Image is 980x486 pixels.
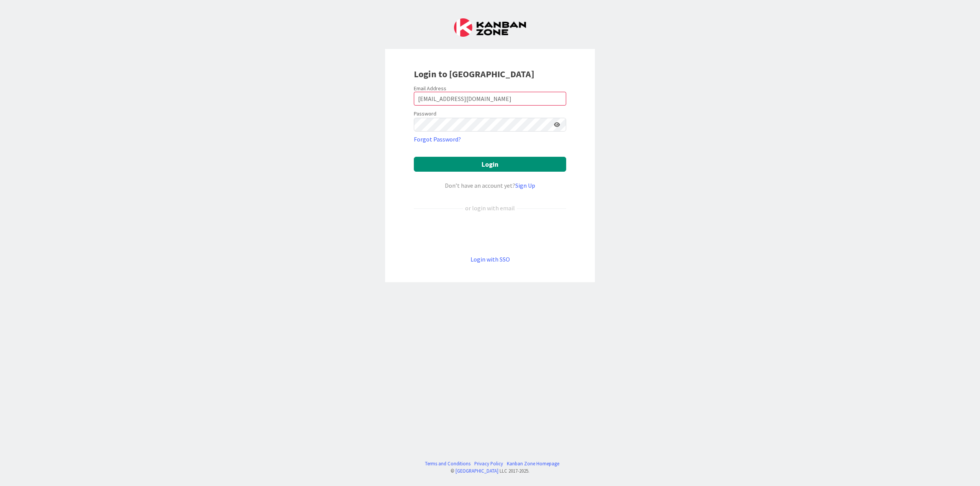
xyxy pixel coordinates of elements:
label: Email Address [414,85,446,92]
a: Privacy Policy [474,460,503,467]
a: Terms and Conditions [425,460,470,467]
a: Kanban Zone Homepage [507,460,559,467]
div: © LLC 2017- 2025 . [421,467,559,475]
a: Login with SSO [470,255,510,263]
a: [GEOGRAPHIC_DATA] [456,468,498,474]
div: or login with email [463,203,517,213]
b: Login to [GEOGRAPHIC_DATA] [414,68,534,80]
iframe: Kirjaudu Google-tilillä -painike [410,225,570,242]
a: Sign Up [515,182,535,189]
div: Don’t have an account yet? [414,181,566,190]
a: Forgot Password? [414,135,461,144]
button: Login [414,157,566,172]
img: Kanban Zone [454,18,526,37]
label: Password [414,110,436,118]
